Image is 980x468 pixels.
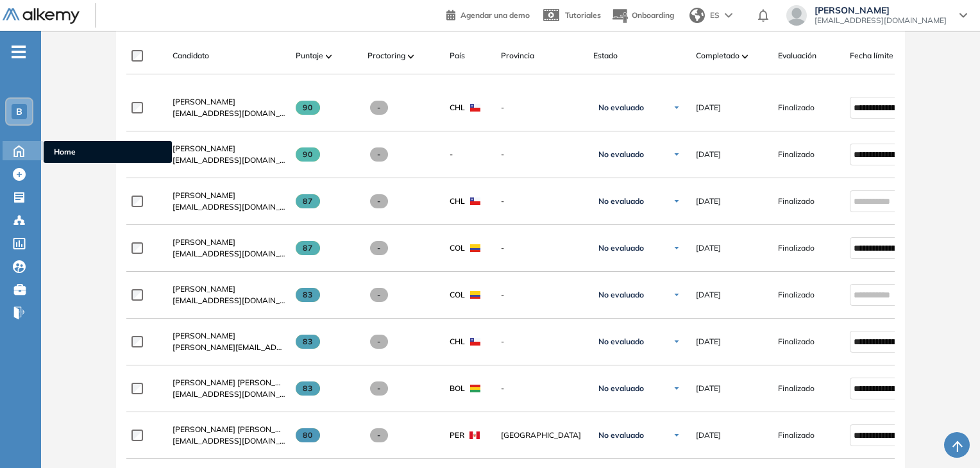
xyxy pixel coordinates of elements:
img: Ícono de flecha [673,385,680,392]
span: [DATE] [696,430,721,441]
span: Finalizado [778,242,815,254]
img: COL [470,291,480,299]
a: Agendar una demo [446,6,530,22]
span: - [501,102,583,113]
span: Finalizado [778,102,815,113]
span: 83 [296,335,321,349]
span: - [370,101,389,115]
span: Finalizado [778,336,815,347]
span: - [370,194,389,208]
span: 87 [296,194,321,208]
span: BOL [450,383,465,394]
span: Completado [696,50,739,62]
span: No evaluado [598,103,644,113]
span: 90 [296,101,321,115]
a: [PERSON_NAME] [PERSON_NAME] [173,377,285,389]
span: [PERSON_NAME] [173,237,235,247]
span: [DATE] [696,383,721,394]
button: Onboarding [611,2,674,29]
span: ES [710,10,720,21]
span: Evaluación [778,50,816,62]
img: Ícono de flecha [673,151,680,158]
img: Ícono de flecha [673,104,680,112]
span: 87 [296,241,321,255]
span: 83 [296,288,321,302]
span: - [370,241,389,255]
span: - [501,149,583,160]
span: Onboarding [632,10,674,20]
span: Estado [593,50,618,62]
span: Fecha límite [850,50,893,62]
span: [PERSON_NAME][EMAIL_ADDRESS][DOMAIN_NAME] [173,342,285,353]
img: Ícono de flecha [673,291,680,299]
span: [EMAIL_ADDRESS][DOMAIN_NAME] [173,155,285,166]
span: Tutoriales [565,10,601,20]
span: - [501,289,583,301]
span: [PERSON_NAME] [PERSON_NAME] [173,424,300,434]
span: [PERSON_NAME] [173,97,235,106]
span: [DATE] [696,289,721,301]
img: [missing "en.ARROW_ALT" translation] [326,54,332,58]
span: No evaluado [598,149,644,160]
span: - [370,428,389,442]
span: [EMAIL_ADDRESS][DOMAIN_NAME] [173,108,285,119]
span: COL [450,289,465,301]
span: No evaluado [598,243,644,253]
span: [GEOGRAPHIC_DATA] [501,430,583,441]
span: - [370,147,389,162]
img: arrow [725,13,732,18]
span: CHL [450,102,465,113]
img: PER [469,431,480,439]
a: [PERSON_NAME] [173,237,285,248]
span: 83 [296,381,321,396]
span: Home [54,146,162,158]
a: [PERSON_NAME] [173,283,285,295]
span: Finalizado [778,430,815,441]
img: [missing "en.ARROW_ALT" translation] [408,54,414,58]
span: [EMAIL_ADDRESS][DOMAIN_NAME] [173,201,285,213]
span: 90 [296,147,321,162]
span: - [450,149,453,160]
i: - [12,51,26,53]
span: Provincia [501,50,534,62]
span: [DATE] [696,102,721,113]
span: Proctoring [367,50,405,62]
div: Widget de chat [916,406,980,468]
span: - [370,335,389,349]
img: CHL [470,197,480,205]
span: [EMAIL_ADDRESS][DOMAIN_NAME] [173,295,285,306]
img: [missing "en.ARROW_ALT" translation] [742,54,748,58]
span: Agendar una demo [460,10,530,20]
span: [PERSON_NAME] [815,5,947,15]
span: B [16,106,22,117]
a: [PERSON_NAME] [173,330,285,342]
span: - [370,381,389,396]
span: PER [450,430,464,441]
a: [PERSON_NAME] [173,143,285,155]
img: Logo [3,8,80,24]
span: CHL [450,196,465,207]
img: world [689,8,705,23]
span: [DATE] [696,336,721,347]
span: No evaluado [598,290,644,300]
span: [EMAIL_ADDRESS][DOMAIN_NAME] [173,435,285,447]
span: No evaluado [598,196,644,206]
span: [PERSON_NAME] [173,144,235,153]
img: Ícono de flecha [673,431,680,439]
span: País [450,50,465,62]
iframe: Chat Widget [916,406,980,468]
span: No evaluado [598,383,644,394]
span: [EMAIL_ADDRESS][DOMAIN_NAME] [815,15,947,26]
span: - [501,336,583,347]
span: 80 [296,428,321,442]
span: - [501,383,583,394]
img: COL [470,244,480,252]
span: Candidato [173,50,209,62]
img: BOL [470,385,480,392]
span: Finalizado [778,383,815,394]
span: [PERSON_NAME] [173,331,235,340]
img: Ícono de flecha [673,338,680,346]
img: CHL [470,104,480,112]
span: Finalizado [778,196,815,207]
a: [PERSON_NAME] [PERSON_NAME] [173,424,285,435]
